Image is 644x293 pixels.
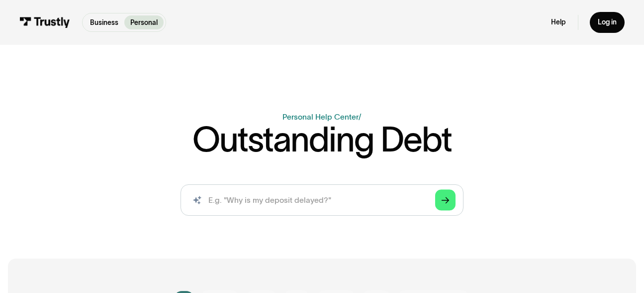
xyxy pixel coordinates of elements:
p: Business [91,17,119,28]
div: / [359,113,362,121]
img: Trustly Logo [19,17,70,28]
input: search [181,184,463,216]
a: Personal Help Center [282,113,359,121]
a: Personal [124,15,164,29]
div: Log in [598,18,617,27]
h1: Outstanding Debt [192,123,451,157]
a: Help [551,18,566,27]
a: Business [85,15,125,29]
a: Log in [590,12,624,32]
form: Search [181,184,463,216]
p: Personal [130,17,158,28]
